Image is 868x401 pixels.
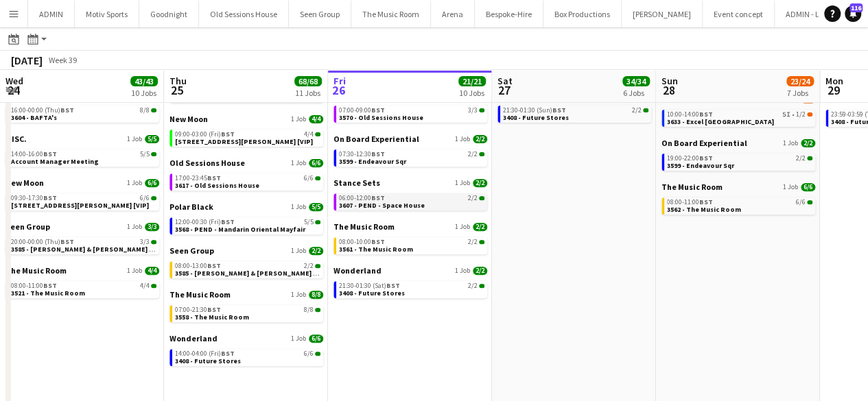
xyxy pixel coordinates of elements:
[5,221,50,232] span: Seen Group
[175,306,221,313] span: 07:00-21:30
[315,132,320,136] span: 4/4
[221,130,235,138] span: BST
[175,350,235,357] span: 14:00-04:00 (Fri)
[333,134,419,144] span: On Board Experiential
[659,83,678,99] span: 28
[473,135,487,143] span: 2/2
[5,134,159,144] a: MISC.1 Job5/5
[503,106,648,121] a: 21:30-01:30 (Sun)BST2/23408 - Future Stores
[169,245,323,256] a: Seen Group1 Job2/2
[782,111,790,118] span: 5I
[667,111,713,118] span: 10:00-14:00
[169,114,323,124] a: New Moon1 Job4/4
[468,195,478,202] span: 2/2
[431,1,475,27] button: Arena
[661,182,815,192] a: The Music Room1 Job6/6
[796,199,806,206] span: 6/6
[339,195,385,202] span: 06:00-12:00
[333,134,487,178] div: On Board Experiential1 Job2/207:30-12:30BST2/23599 - Endeavour Sqr
[475,1,543,27] button: Bespoke-Hire
[333,90,487,134] div: Old Sessions House1 Job3/307:00-09:00BST3/33570 - Old Sessions House
[169,245,323,289] div: Seen Group1 Job2/208:00-13:00BST2/23585 - [PERSON_NAME] & [PERSON_NAME] [Panel Van]
[667,117,774,126] span: 3633 - Excel London
[661,138,815,182] div: On Board Experiential1 Job2/219:00-22:00BST2/23599 - Endeavour Sqr
[167,83,187,99] span: 25
[169,202,323,245] div: Polar Black1 Job5/512:00-00:30 (Fri)BST5/53568 - PEND - Mandarin Oriental Mayfair
[455,179,470,187] span: 1 Job
[43,193,57,202] span: BST
[333,75,346,88] span: Fri
[291,203,306,211] span: 1 Job
[3,83,23,99] span: 24
[291,247,306,255] span: 1 Job
[339,201,425,210] span: 3607 - PEND - Space House
[632,107,642,114] span: 2/2
[5,178,159,221] div: New Moon1 Job6/609:30-17:30BST6/6[STREET_ADDRESS][PERSON_NAME] [VIP]
[333,178,487,221] div: Stance Sets1 Job2/206:00-12:00BST2/23607 - PEND - Space House
[468,107,478,114] span: 3/3
[371,237,385,246] span: BST
[304,350,314,357] span: 6/6
[45,55,80,65] span: Week 39
[783,139,798,147] span: 1 Job
[783,183,798,191] span: 1 Job
[333,265,487,301] div: Wonderland1 Job2/221:30-01:30 (Sat)BST2/23408 - Future Stores
[309,159,323,167] span: 6/6
[497,75,513,88] span: Sat
[479,196,484,200] span: 2/2
[169,333,323,369] div: Wonderland1 Job6/614:00-04:00 (Fri)BST6/63408 - Future Stores
[11,53,43,67] div: [DATE]
[11,282,57,289] span: 08:00-11:00
[5,265,159,301] div: The Music Room1 Job4/408:00-11:00BST4/43521 - The Music Room
[169,114,208,124] span: New Moon
[503,107,566,114] span: 21:30-01:30 (Sun)
[459,88,485,99] div: 10 Jobs
[11,237,156,253] a: 20:00-00:00 (Thu)BST3/33585 - [PERSON_NAME] & [PERSON_NAME] [Panel Van]
[371,193,385,202] span: BST
[339,149,484,165] a: 07:30-12:30BST2/23599 - Endeavour Sqr
[622,1,703,27] button: [PERSON_NAME]
[169,158,323,168] a: Old Sessions House1 Job6/6
[169,202,323,212] a: Polar Black1 Job5/5
[295,88,321,99] div: 11 Jobs
[703,1,775,27] button: Event concept
[796,111,806,118] span: 1/2
[11,201,149,210] span: 3396 - PEND - 9 Clifford St [VIP]
[333,265,487,276] a: Wonderland1 Job2/2
[75,1,139,27] button: Motiv Sports
[339,281,484,297] a: 21:30-01:30 (Sat)BST2/23408 - Future Stores
[339,193,484,209] a: 06:00-12:00BST2/23607 - PEND - Space House
[291,159,306,167] span: 1 Job
[175,263,221,269] span: 08:00-13:00
[333,178,487,188] a: Stance Sets1 Job2/2
[468,282,478,289] span: 2/2
[787,88,813,99] div: 7 Jobs
[11,107,74,114] span: 16:00-00:00 (Thu)
[667,205,741,214] span: 3562 - The Music Room
[661,138,815,148] a: On Board Experiential1 Job2/2
[667,161,734,170] span: 3599 - Endeavour Sqr
[60,106,74,114] span: BST
[333,221,487,265] div: The Music Room1 Job2/208:00-10:00BST2/23561 - The Music Room
[333,265,382,276] span: Wonderland
[473,267,487,275] span: 2/2
[291,291,306,299] span: 1 Job
[11,195,57,202] span: 09:30-17:30
[552,106,566,114] span: BST
[151,284,156,288] span: 4/4
[455,267,470,275] span: 1 Job
[175,313,249,321] span: 3558 - The Music Room
[304,175,314,182] span: 6/6
[699,197,713,206] span: BST
[479,152,484,156] span: 2/2
[175,181,259,190] span: 3617 - Old Sessions House
[5,265,159,276] a: The Music Room1 Job4/4
[5,178,159,188] a: New Moon1 Job6/6
[11,245,187,254] span: 3585 - Williams & Hirst [Panel Van]
[304,306,314,313] span: 8/8
[699,110,713,119] span: BST
[145,267,159,275] span: 4/4
[643,108,648,112] span: 2/2
[5,178,44,188] span: New Moon
[11,106,156,121] a: 16:00-00:00 (Thu)BST8/83604 - BAFTA's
